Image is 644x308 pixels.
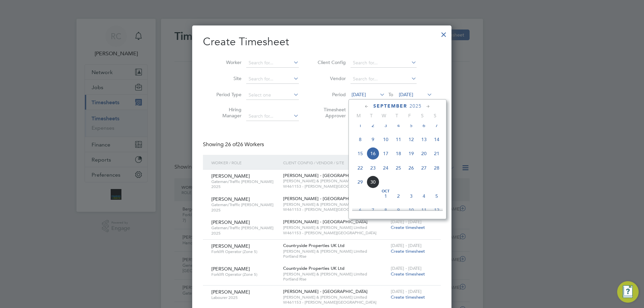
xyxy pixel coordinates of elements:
[367,133,379,146] span: 9
[211,266,250,272] span: [PERSON_NAME]
[211,219,250,225] span: [PERSON_NAME]
[283,265,344,271] span: Countryside Properties UK Ltd
[211,202,278,212] span: Gateman/Traffic [PERSON_NAME] 2025
[410,103,422,109] span: 2025
[418,162,430,174] span: 27
[391,225,425,230] span: Create timesheet
[430,133,443,146] span: 14
[405,119,418,132] span: 5
[379,133,392,146] span: 10
[283,295,387,300] span: [PERSON_NAME] & [PERSON_NAME] Limited
[354,147,367,160] span: 15
[367,162,379,174] span: 23
[211,75,241,81] label: Site
[283,230,387,236] span: W461153 - [PERSON_NAME][GEOGRAPHIC_DATA]
[316,91,346,98] label: Period
[225,141,237,148] span: 26 of
[283,289,368,294] span: [PERSON_NAME] - [GEOGRAPHIC_DATA]
[379,147,392,160] span: 17
[283,196,368,201] span: [PERSON_NAME] - [GEOGRAPHIC_DATA]
[391,289,422,294] span: [DATE] - [DATE]
[405,204,418,217] span: 10
[283,300,387,305] span: W461153 - [PERSON_NAME][GEOGRAPHIC_DATA]
[211,272,278,277] span: Forklift Operator (Zone 5)
[405,162,418,174] span: 26
[316,107,346,119] label: Timesheet Approver
[430,162,443,174] span: 28
[225,141,264,148] span: 26 Workers
[246,112,299,121] input: Search for...
[392,133,405,146] span: 11
[283,207,387,212] span: W461153 - [PERSON_NAME][GEOGRAPHIC_DATA]
[379,162,392,174] span: 24
[281,155,389,170] div: Client Config / Vendor / Site
[391,271,425,277] span: Create timesheet
[429,113,441,119] span: S
[418,204,430,217] span: 11
[283,243,344,248] span: Countryside Properties UK Ltd
[352,113,365,119] span: M
[367,204,379,217] span: 7
[283,225,387,230] span: [PERSON_NAME] & [PERSON_NAME] Limited
[405,147,418,160] span: 19
[379,190,392,193] span: Oct
[210,155,281,170] div: Worker / Role
[367,147,379,160] span: 16
[416,113,429,119] span: S
[246,74,299,84] input: Search for...
[386,90,395,99] span: To
[283,271,387,277] span: [PERSON_NAME] & [PERSON_NAME] Limited
[403,113,416,119] span: F
[430,119,443,132] span: 7
[373,103,407,109] span: September
[367,119,379,132] span: 2
[391,265,422,271] span: [DATE] - [DATE]
[430,190,443,202] span: 5
[391,219,422,225] span: [DATE] - [DATE]
[211,295,278,300] span: Labourer 2025
[418,133,430,146] span: 13
[392,119,405,132] span: 4
[379,190,392,202] span: 1
[283,254,387,259] span: Portland Rise
[351,74,417,84] input: Search for...
[365,113,378,119] span: T
[211,243,250,249] span: [PERSON_NAME]
[316,59,346,65] label: Client Config
[211,173,250,179] span: [PERSON_NAME]
[283,202,387,207] span: [PERSON_NAME] & [PERSON_NAME] Limited
[211,107,241,119] label: Hiring Manager
[246,58,299,68] input: Search for...
[430,147,443,160] span: 21
[392,147,405,160] span: 18
[391,243,422,248] span: [DATE] - [DATE]
[211,225,278,236] span: Gateman/Traffic [PERSON_NAME] 2025
[392,190,405,202] span: 2
[399,91,413,98] span: [DATE]
[617,281,639,303] button: Engage Resource Center
[379,204,392,217] span: 8
[391,248,425,254] span: Create timesheet
[390,113,403,119] span: T
[354,204,367,217] span: 6
[391,294,425,300] span: Create timesheet
[211,91,241,98] label: Period Type
[283,173,368,178] span: [PERSON_NAME] - [GEOGRAPHIC_DATA]
[211,196,250,202] span: [PERSON_NAME]
[283,178,387,184] span: [PERSON_NAME] & [PERSON_NAME] Limited
[379,119,392,132] span: 3
[352,91,366,98] span: [DATE]
[211,179,278,189] span: Gateman/Traffic [PERSON_NAME] 2025
[354,133,367,146] span: 8
[283,249,387,254] span: [PERSON_NAME] & [PERSON_NAME] Limited
[354,176,367,188] span: 29
[211,59,241,65] label: Worker
[283,219,368,225] span: [PERSON_NAME] - [GEOGRAPHIC_DATA]
[418,147,430,160] span: 20
[211,289,250,295] span: [PERSON_NAME]
[283,276,387,282] span: Portland Rise
[405,190,418,202] span: 3
[351,58,417,68] input: Search for...
[378,113,390,119] span: W
[354,119,367,132] span: 1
